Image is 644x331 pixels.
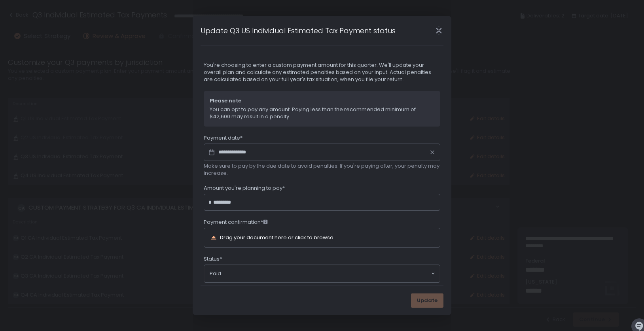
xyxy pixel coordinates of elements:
[210,106,434,120] span: You can opt to pay any amount. Paying less than the recommended minimum of $42,600 may result in ...
[204,134,242,142] span: Payment date*
[220,235,333,240] div: Drag your document here or click to browse
[204,144,440,161] input: Datepicker input
[426,26,451,35] div: Close
[204,219,268,226] span: Payment confirmation*
[210,97,434,104] span: Please note
[204,163,440,177] span: Make sure to pay by the due date to avoid penalties. If you're paying after, your penalty may inc...
[204,255,222,263] span: Status*
[221,270,430,278] input: Search for option
[201,25,396,36] h1: Update Q3 US Individual Estimated Tax Payment status
[204,185,285,192] span: Amount you're planning to pay*
[204,265,440,282] div: Search for option
[210,270,221,277] span: Paid
[204,62,440,83] span: You're choosing to enter a custom payment amount for this quarter. We'll update your overall plan...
